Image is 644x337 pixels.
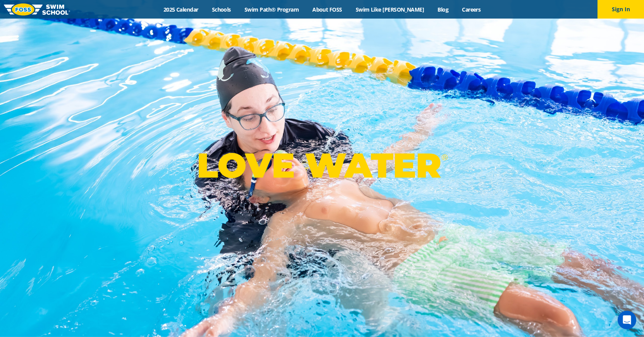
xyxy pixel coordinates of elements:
[197,145,448,186] p: LOVE WATER
[455,6,487,13] a: Careers
[238,6,305,13] a: Swim Path® Program
[306,6,349,13] a: About FOSS
[441,152,448,162] sup: ®
[4,3,70,15] img: FOSS Swim School Logo
[431,6,455,13] a: Blog
[205,6,238,13] a: Schools
[618,311,636,329] div: Open Intercom Messenger
[349,6,431,13] a: Swim Like [PERSON_NAME]
[157,6,205,13] a: 2025 Calendar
